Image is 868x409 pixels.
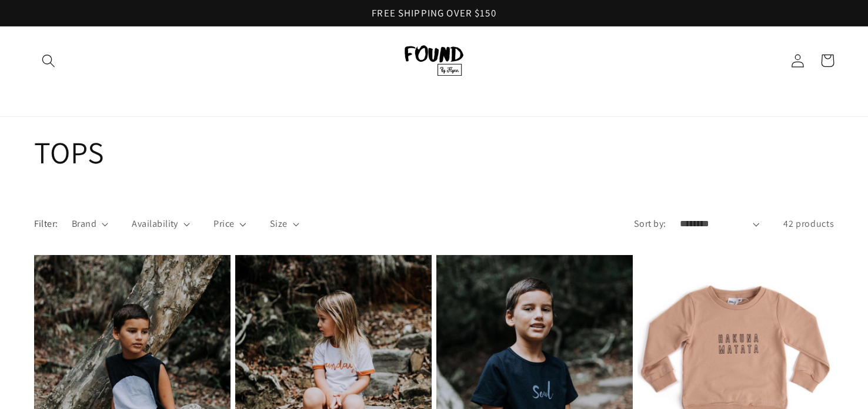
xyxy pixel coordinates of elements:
summary: Search [34,46,64,76]
h2: Filter: [34,217,58,230]
summary: Brand [72,217,108,230]
label: Sort by: [634,217,666,230]
summary: Availability [132,217,190,230]
span: 42 products [783,217,834,230]
summary: Price [213,217,246,230]
span: Price [213,217,234,230]
span: Size [270,217,288,230]
img: FOUND By Flynn logo [405,45,463,76]
summary: Size [270,217,299,230]
h1: TOPS [34,133,834,172]
span: Brand [72,217,96,230]
span: Availability [132,217,178,230]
